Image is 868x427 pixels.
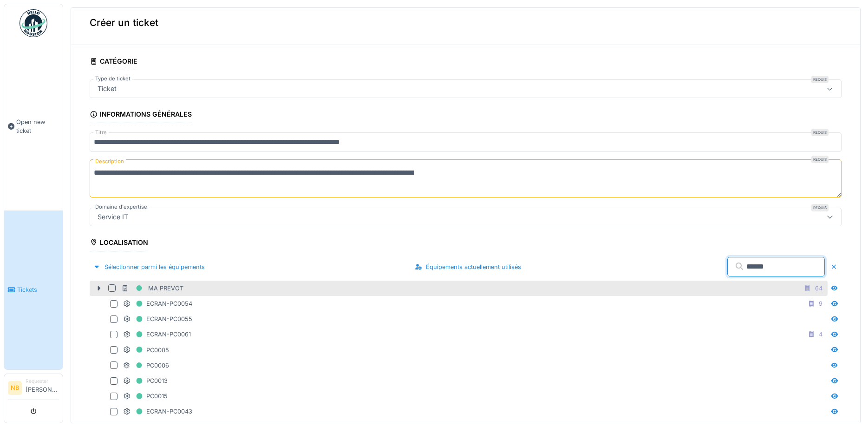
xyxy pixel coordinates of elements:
[123,328,191,340] div: ECRAN-PC0061
[90,107,192,123] div: Informations générales
[71,0,860,45] div: Créer un ticket
[8,381,22,395] li: NB
[26,378,59,398] li: [PERSON_NAME]
[123,390,168,402] div: PC0015
[811,156,829,163] div: Requis
[90,54,137,70] div: Catégorie
[93,129,109,137] label: Titre
[93,203,149,211] label: Domaine d'expertise
[811,204,829,211] div: Requis
[123,406,192,417] div: ECRAN-PC0043
[819,299,822,308] div: 9
[123,360,169,371] div: PC0006
[123,375,168,387] div: PC0013
[411,261,525,273] div: Équipements actuellement utilisés
[90,236,148,251] div: Localisation
[815,284,822,293] div: 64
[94,212,132,222] div: Service IT
[121,282,183,294] div: MA PREVOT
[819,330,822,339] div: 4
[811,129,829,136] div: Requis
[123,298,192,309] div: ECRAN-PC0054
[123,313,192,325] div: ECRAN-PC0055
[93,156,126,167] label: Description
[90,261,209,273] div: Sélectionner parmi les équipements
[4,42,63,210] a: Open new ticket
[17,285,59,294] span: Tickets
[93,75,132,83] label: Type de ticket
[94,84,120,94] div: Ticket
[123,344,169,356] div: PC0005
[4,210,63,370] a: Tickets
[20,9,47,37] img: Badge_color-CXgf-gQk.svg
[16,118,59,135] span: Open new ticket
[811,76,829,83] div: Requis
[8,378,59,400] a: NB Requester[PERSON_NAME]
[26,378,59,385] div: Requester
